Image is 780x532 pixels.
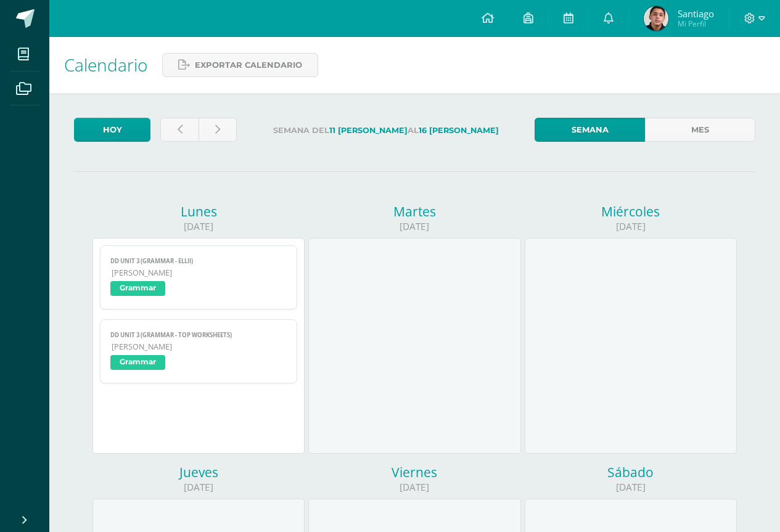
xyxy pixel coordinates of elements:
[92,481,305,494] div: [DATE]
[678,7,714,20] span: Santiago
[308,220,520,233] div: [DATE]
[162,53,318,77] a: Exportar calendario
[308,203,520,220] div: Martes
[92,464,305,481] div: Jueves
[329,126,408,135] strong: 11 [PERSON_NAME]
[308,464,520,481] div: Viernes
[74,118,150,142] a: Hoy
[525,220,737,233] div: [DATE]
[110,331,287,339] span: DD UNIT 3 (GRAMMAR - TOP WORKSHEETS)
[110,257,287,265] span: DD UNIT 3 (GRAMMAR - ELLII)
[195,54,302,76] span: Exportar calendario
[247,118,525,143] label: Semana del al
[100,245,297,309] a: DD UNIT 3 (GRAMMAR - ELLII)[PERSON_NAME]Grammar
[92,220,305,233] div: [DATE]
[419,126,499,135] strong: 16 [PERSON_NAME]
[112,268,287,278] span: [PERSON_NAME]
[644,6,668,31] img: b81a375a2ba29ccfbe84947ecc58dfa2.png
[110,355,165,370] span: Grammar
[525,464,737,481] div: Sábado
[645,118,755,142] a: Mes
[525,481,737,494] div: [DATE]
[308,481,520,494] div: [DATE]
[64,53,147,76] span: Calendario
[525,203,737,220] div: Miércoles
[100,319,297,383] a: DD UNIT 3 (GRAMMAR - TOP WORKSHEETS)[PERSON_NAME]Grammar
[92,203,305,220] div: Lunes
[535,118,645,142] a: Semana
[110,281,165,296] span: Grammar
[678,18,714,29] span: Mi Perfil
[112,342,287,352] span: [PERSON_NAME]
